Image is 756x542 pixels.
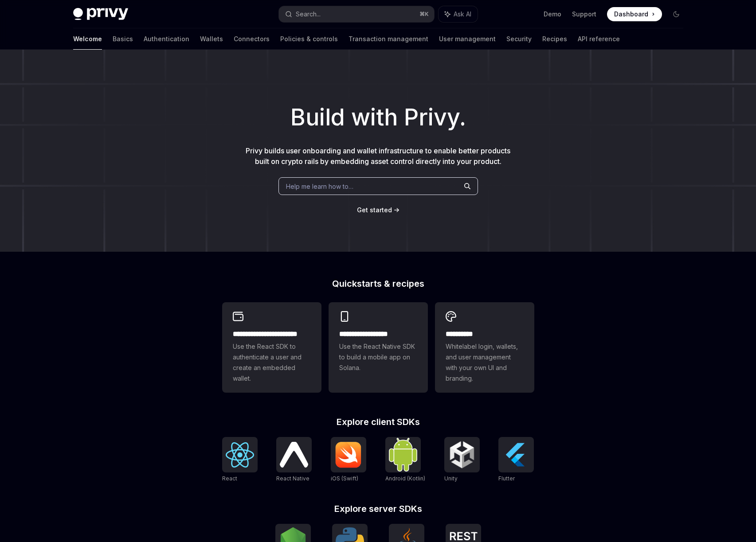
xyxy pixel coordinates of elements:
[572,10,596,19] a: Support
[454,10,471,19] span: Ask AI
[506,28,532,50] a: Security
[222,504,534,513] h2: Explore server SDKs
[331,475,358,482] span: iOS (Swift)
[339,341,417,373] span: Use the React Native SDK to build a mobile app on Solana.
[14,100,742,135] h1: Build with Privy.
[444,475,458,482] span: Unity
[286,182,353,191] span: Help me learn how to…
[296,9,321,19] div: Search...
[439,28,496,50] a: User management
[226,442,254,468] img: React
[542,28,567,50] a: Recipes
[276,437,312,483] a: React NativeReact Native
[334,441,363,468] img: iOS (Swift)
[73,28,102,50] a: Welcome
[669,7,683,21] button: Toggle dark mode
[222,437,258,483] a: ReactReact
[614,10,648,19] span: Dashboard
[144,28,189,50] a: Authentication
[222,279,534,288] h2: Quickstarts & recipes
[385,475,425,482] span: Android (Kotlin)
[607,7,662,21] a: Dashboard
[357,206,392,214] span: Get started
[385,437,425,483] a: Android (Kotlin)Android (Kotlin)
[331,437,366,483] a: iOS (Swift)iOS (Swift)
[279,6,434,22] button: Search...⌘K
[544,10,561,19] a: Demo
[276,475,309,482] span: React Native
[222,475,237,482] span: React
[435,302,534,393] a: **** *****Whitelabel login, wallets, and user management with your own UI and branding.
[113,28,133,50] a: Basics
[439,6,478,22] button: Ask AI
[498,475,515,482] span: Flutter
[280,442,308,467] img: React Native
[448,441,476,469] img: Unity
[389,438,417,471] img: Android (Kotlin)
[329,302,428,393] a: **** **** **** ***Use the React Native SDK to build a mobile app on Solana.
[73,8,128,20] img: dark logo
[498,437,534,483] a: FlutterFlutter
[446,341,524,384] span: Whitelabel login, wallets, and user management with your own UI and branding.
[502,441,530,469] img: Flutter
[246,146,510,166] span: Privy builds user onboarding and wallet infrastructure to enable better products built on crypto ...
[357,206,392,214] a: Get started
[233,341,311,384] span: Use the React SDK to authenticate a user and create an embedded wallet.
[349,28,428,50] a: Transaction management
[578,28,620,50] a: API reference
[200,28,223,50] a: Wallets
[419,11,429,18] span: ⌘ K
[222,417,534,426] h2: Explore client SDKs
[444,437,480,483] a: UnityUnity
[234,28,270,50] a: Connectors
[280,28,338,50] a: Policies & controls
